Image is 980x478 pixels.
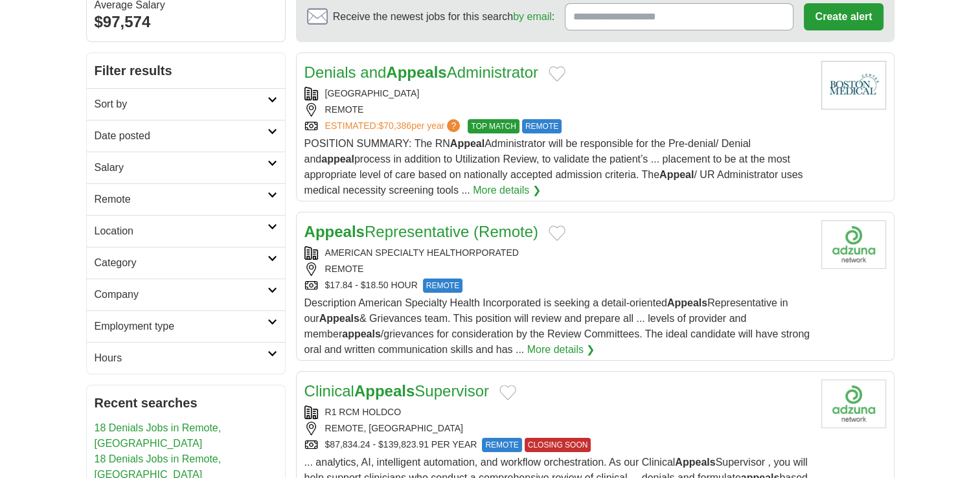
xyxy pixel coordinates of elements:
div: $17.84 - $18.50 HOUR [304,279,811,293]
span: REMOTE [423,279,462,293]
a: Remote [87,183,285,215]
button: Add to favorite jobs [499,385,516,400]
button: Add to favorite jobs [549,225,565,241]
strong: Appeals [667,297,707,308]
a: Denials andAppealsAdministrator [304,63,539,81]
a: More details ❯ [527,342,595,358]
span: REMOTE [522,119,562,133]
strong: Appeal [659,169,694,180]
button: Add to favorite jobs [549,66,565,82]
a: Hours [87,342,285,374]
h2: Filter results [87,53,285,88]
div: $97,574 [95,10,277,34]
span: POSITION SUMMARY: The RN Administrator will be responsible for the Pre-denial/ Denial and process... [304,138,803,196]
h2: Company [95,287,268,302]
div: REMOTE, [GEOGRAPHIC_DATA] [304,422,811,435]
h2: Remote [95,192,268,207]
span: Receive the newest jobs for this search : [333,9,554,25]
span: TOP MATCH [468,119,519,133]
strong: appeals [342,328,381,339]
span: $70,386 [378,120,411,131]
div: AMERICAN SPECIALTY HEALTHORPORATED [304,246,811,260]
span: REMOTE [482,438,521,452]
a: Sort by [87,88,285,120]
strong: Appeals [386,63,446,81]
img: Company logo [821,380,886,428]
h2: Recent searches [95,393,277,413]
a: 18 Denials Jobs in Remote, [GEOGRAPHIC_DATA] [95,422,222,449]
a: AppealsRepresentative (Remote) [304,223,539,240]
a: Date posted [87,120,285,152]
span: Description American Specialty Health Incorporated is seeking a detail-oriented Representative in... [304,297,810,355]
strong: Appeal [450,138,484,149]
a: by email [513,11,552,22]
a: Company [87,279,285,310]
span: CLOSING SOON [525,438,591,452]
strong: Appeals [319,313,359,324]
strong: appeal [321,154,354,165]
h2: Location [95,223,268,239]
img: Boston Medical Center logo [821,61,886,109]
strong: Appeals [675,457,715,468]
a: ClinicalAppealsSupervisor [304,382,489,400]
h2: Salary [95,160,268,176]
h2: Hours [95,350,268,366]
a: More details ❯ [473,183,541,198]
strong: Appeals [304,223,365,240]
a: Category [87,247,285,279]
h2: Category [95,255,268,271]
h2: Date posted [95,128,268,144]
span: ? [447,119,460,132]
div: $87,834.24 - $139,823.91 PER YEAR [304,438,811,452]
a: Salary [87,152,285,183]
h2: Sort by [95,97,268,112]
div: R1 RCM HOLDCO [304,405,811,419]
div: REMOTE [304,262,811,276]
button: Create alert [804,3,883,30]
h2: Employment type [95,319,268,334]
a: Location [87,215,285,247]
strong: Appeals [354,382,415,400]
a: Employment type [87,310,285,342]
a: ESTIMATED:$70,386per year? [325,119,463,133]
div: REMOTE [304,103,811,117]
img: Company logo [821,220,886,269]
a: [GEOGRAPHIC_DATA] [325,88,420,98]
